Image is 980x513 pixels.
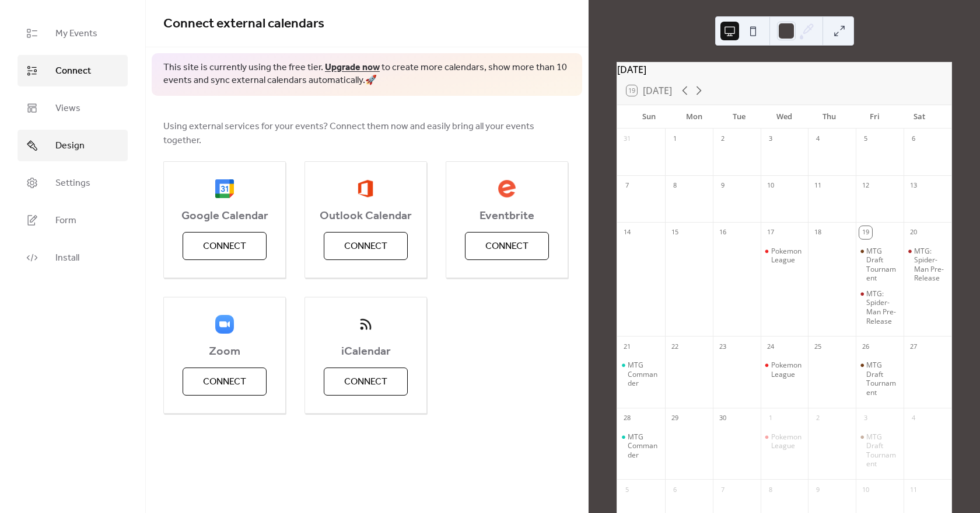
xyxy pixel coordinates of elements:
[764,340,777,353] div: 24
[859,179,872,192] div: 12
[897,105,942,129] div: Sat
[621,226,633,239] div: 14
[764,412,777,425] div: 1
[617,432,665,460] div: MTG Commander
[856,361,904,397] div: MTG Draft Tournament
[866,289,899,325] div: MTG: Spider-Man Pre-Release
[668,133,681,145] div: 1
[762,105,807,129] div: Wed
[621,179,633,192] div: 7
[325,58,380,77] a: Upgrade now
[668,483,681,496] div: 6
[621,133,633,145] div: 31
[907,340,920,353] div: 27
[324,232,408,260] button: Connect
[626,105,671,129] div: Sun
[668,340,681,353] div: 22
[907,412,920,425] div: 4
[215,179,234,198] img: google
[807,105,852,129] div: Thu
[811,179,824,192] div: 11
[17,242,128,273] a: Install
[55,64,91,78] span: Connect
[668,226,681,239] div: 15
[716,179,729,192] div: 9
[163,120,570,148] span: Using external services for your events? Connect them now and easily bring all your events together.
[55,27,97,41] span: My Events
[17,55,128,86] a: Connect
[203,240,246,254] span: Connect
[859,133,872,145] div: 5
[907,133,920,145] div: 6
[55,176,90,190] span: Settings
[498,179,516,198] img: eventbrite
[668,412,681,425] div: 29
[914,247,947,283] div: MTG: Spider-Man Pre-Release
[344,240,387,254] span: Connect
[621,340,633,353] div: 21
[17,204,128,236] a: Form
[183,232,267,260] button: Connect
[485,240,528,254] span: Connect
[163,11,324,37] span: Connect external calendars
[856,432,904,469] div: MTG Draft Tournament
[621,483,633,496] div: 5
[811,483,824,496] div: 9
[17,18,128,49] a: My Events
[859,226,872,239] div: 19
[907,226,920,239] div: 20
[55,102,80,116] span: Views
[856,289,904,325] div: MTG: Spider-Man Pre-Release
[811,133,824,145] div: 4
[17,92,128,124] a: Views
[852,105,897,129] div: Fri
[716,340,729,353] div: 23
[17,167,128,199] a: Settings
[771,432,804,450] div: Pokemon League
[866,247,899,283] div: MTG Draft Tournament
[183,368,267,396] button: Connect
[761,247,808,265] div: Pokemon League
[811,340,824,353] div: 25
[305,209,426,223] span: Outlook Calendar
[628,361,660,388] div: MTG Commander
[716,412,729,425] div: 30
[164,209,285,223] span: Google Calendar
[163,61,570,88] span: This site is currently using the free tier. to create more calendars, show more than 10 events an...
[761,432,808,450] div: Pokemon League
[907,483,920,496] div: 11
[55,251,79,265] span: Install
[764,483,777,496] div: 8
[668,179,681,192] div: 8
[866,432,899,469] div: MTG Draft Tournament
[764,179,777,192] div: 10
[671,105,716,129] div: Mon
[17,130,128,161] a: Design
[761,361,808,379] div: Pokemon League
[811,412,824,425] div: 2
[164,345,285,359] span: Zoom
[305,345,426,359] span: iCalendar
[628,432,660,460] div: MTG Commander
[856,247,904,283] div: MTG Draft Tournament
[859,412,872,425] div: 3
[907,179,920,192] div: 13
[621,412,633,425] div: 28
[811,226,824,239] div: 18
[764,133,777,145] div: 3
[764,226,777,239] div: 17
[358,179,373,198] img: outlook
[203,375,246,389] span: Connect
[356,315,375,334] img: ical
[904,247,951,283] div: MTG: Spider-Man Pre-Release
[717,105,762,129] div: Tue
[859,340,872,353] div: 26
[716,483,729,496] div: 7
[771,247,804,265] div: Pokemon League
[859,483,872,496] div: 10
[866,361,899,397] div: MTG Draft Tournament
[771,361,804,379] div: Pokemon League
[716,226,729,239] div: 16
[344,375,387,389] span: Connect
[215,315,234,334] img: zoom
